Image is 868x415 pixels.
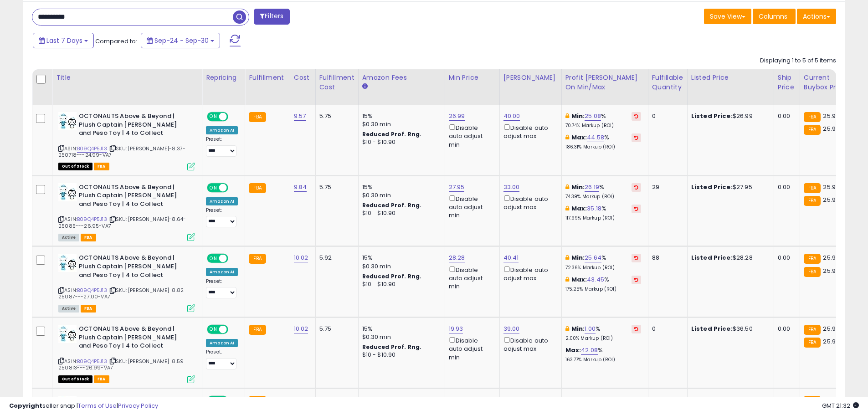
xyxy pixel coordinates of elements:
[565,123,641,129] p: 70.74% Markup (ROI)
[823,324,839,333] span: 25.99
[362,138,438,146] div: $10 - $10.90
[691,183,767,191] div: $27.95
[208,184,219,191] span: ON
[206,197,238,205] div: Amazon AI
[571,324,585,333] b: Min:
[58,183,195,241] div: ASIN:
[362,191,438,200] div: $0.30 min
[565,276,641,292] div: %
[585,253,601,262] a: 25.64
[449,183,465,192] a: 27.95
[58,254,77,272] img: 41m-Gnv+f2L._SL40_.jpg
[58,234,79,241] span: All listings currently available for purchase on Amazon
[565,183,641,200] div: %
[227,184,241,191] span: OFF
[503,194,555,211] div: Disable auto adjust max
[565,254,641,271] div: %
[319,254,351,262] div: 5.92
[571,253,585,262] b: Min:
[823,124,839,133] span: 25.99
[503,112,520,121] a: 40.00
[58,325,195,382] div: ASIN:
[503,265,555,282] div: Disable auto adjust max
[503,183,520,192] a: 33.00
[362,281,438,288] div: $10 - $10.90
[561,69,648,105] th: The percentage added to the cost of goods (COGS) that forms the calculator for Min & Max prices.
[565,133,641,150] div: %
[362,351,438,359] div: $10 - $10.90
[58,254,195,311] div: ASIN:
[691,253,733,262] b: Listed Price:
[58,183,77,201] img: 41m-Gnv+f2L._SL40_.jpg
[58,287,186,300] span: | SKU: [PERSON_NAME]-8.82-25087---27.00-VA7
[56,73,198,82] div: Title
[9,401,42,410] strong: Copyright
[565,346,641,363] div: %
[565,112,641,129] div: %
[362,201,422,209] b: Reduced Prof. Rng.
[294,253,308,262] a: 10.02
[503,253,519,262] a: 40.41
[585,324,596,333] a: 1.00
[652,73,683,92] div: Fulfillable Quantity
[362,262,438,271] div: $0.30 min
[362,210,438,217] div: $10 - $10.90
[753,9,796,24] button: Columns
[319,325,351,333] div: 5.75
[319,183,351,191] div: 5.75
[571,183,585,191] b: Min:
[58,145,185,159] span: | SKU: [PERSON_NAME]-8.37-250718---24.99-VA7
[362,254,438,262] div: 15%
[565,325,641,342] div: %
[565,357,641,363] p: 163.77% Markup (ROI)
[362,333,438,341] div: $0.30 min
[294,183,307,192] a: 9.84
[319,73,354,92] div: Fulfillment Cost
[823,253,839,262] span: 25.99
[58,325,77,343] img: 41m-Gnv+f2L._SL40_.jpg
[249,112,266,122] small: FBA
[227,255,241,262] span: OFF
[503,335,555,353] div: Disable auto adjust max
[565,194,641,200] p: 74.39% Markup (ROI)
[571,275,587,284] b: Max:
[58,215,186,229] span: | SKU: [PERSON_NAME]-8.64-25085---26.95-VA7
[77,215,107,223] a: B09Q4P5J13
[206,207,238,228] div: Preset:
[227,113,241,121] span: OFF
[691,183,733,191] b: Listed Price:
[503,73,558,82] div: [PERSON_NAME]
[362,130,422,138] b: Reduced Prof. Rng.
[141,33,220,48] button: Sep-24 - Sep-30
[206,268,238,276] div: Amazon AI
[206,73,241,82] div: Repricing
[778,73,796,92] div: Ship Price
[206,126,238,134] div: Amazon AI
[503,324,520,333] a: 39.00
[449,123,493,149] div: Disable auto adjust min
[95,37,137,46] span: Compared to:
[587,275,604,284] a: 43.45
[58,305,79,313] span: All listings currently available for purchase on Amazon
[797,9,836,24] button: Actions
[804,112,821,122] small: FBA
[778,112,793,120] div: 0.00
[565,335,641,342] p: 2.00% Markup (ROI)
[691,325,767,333] div: $36.50
[208,255,219,262] span: ON
[822,401,859,410] span: 2025-10-10 21:32 GMT
[691,254,767,262] div: $28.28
[652,112,680,120] div: 0
[571,133,587,142] b: Max:
[79,112,190,140] b: OCTONAUTS Above & Beyond | Plush Captain [PERSON_NAME] and Peso Toy | 4 to Collect
[294,324,308,333] a: 10.02
[362,112,438,120] div: 15%
[449,112,465,121] a: 26.99
[58,112,77,130] img: 41m-Gnv+f2L._SL40_.jpg
[362,82,368,91] small: Amazon Fees.
[823,112,839,120] span: 25.99
[206,339,238,347] div: Amazon AI
[206,278,238,299] div: Preset:
[449,194,493,220] div: Disable auto adjust min
[58,163,92,170] span: All listings that are currently out of stock and unavailable for purchase on Amazon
